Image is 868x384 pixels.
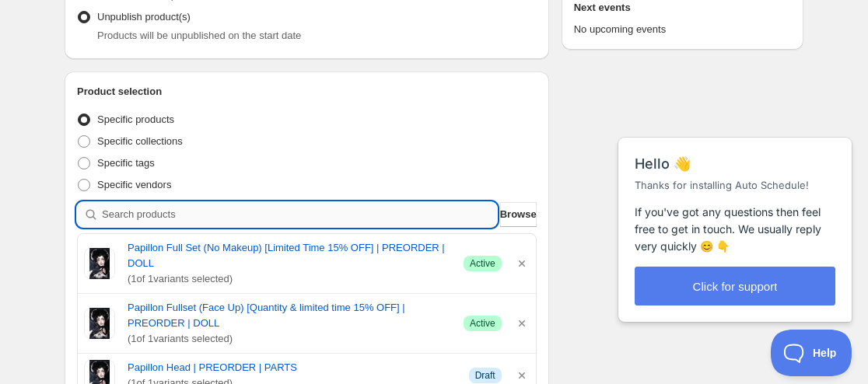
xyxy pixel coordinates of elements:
p: No upcoming events [574,22,791,37]
span: Active [470,257,495,270]
a: Papillon Fullset (Face Up) [Quantity & limited time 15% OFF] | PREORDER | DOLL [128,300,451,331]
span: Specific collections [97,135,183,147]
span: ( 1 of 1 variants selected) [128,331,451,347]
span: Specific products [97,113,174,125]
span: ( 1 of 1 variants selected) [128,271,451,287]
iframe: Help Scout Beacon - Messages and Notifications [611,99,861,330]
button: Browse [500,202,537,227]
span: Products will be unpublished on the start date [97,30,301,41]
h2: Product selection [77,84,537,99]
span: Unpublish product(s) [97,11,191,23]
span: Specific vendors [97,179,171,190]
input: Search products [102,202,497,227]
iframe: Help Scout Beacon - Open [771,330,852,376]
span: Browse [500,207,537,222]
a: Papillon Full Set (No Makeup) [Limited Time 15% OFF] | PREORDER | DOLL [128,240,451,271]
span: Active [470,317,495,330]
span: Draft [475,369,495,382]
a: Papillon Head | PREORDER | PARTS [128,360,457,375]
span: Specific tags [97,157,155,169]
